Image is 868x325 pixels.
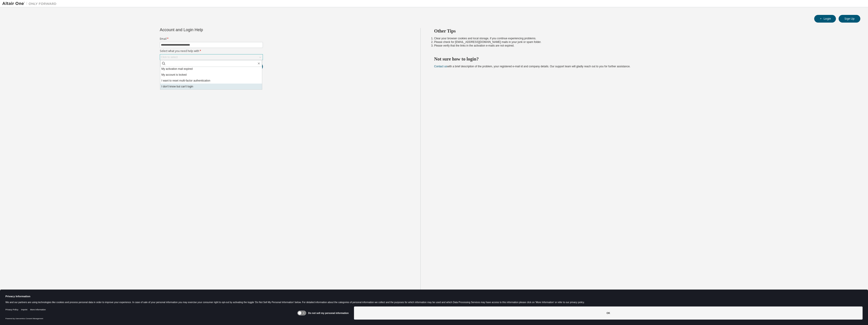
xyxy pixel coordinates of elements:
[160,49,263,53] label: Select what you need help with
[434,44,852,47] li: Please verify that the links in the activation e-mails are not expired.
[2,1,59,6] img: Altair One
[160,37,263,41] label: Email
[434,37,852,40] li: Clear your browser cookies and local storage, if you continue experiencing problems.
[434,40,852,44] li: Please check for [EMAIL_ADDRESS][DOMAIN_NAME] mails in your junk or spam folder.
[160,28,242,32] div: Account and Login Help
[161,55,178,59] div: Click to select
[434,28,852,34] h2: Other Tips
[434,65,447,68] a: Contact us
[434,56,852,62] h2: Not sure how to login?
[160,54,263,60] div: Click to select
[814,15,836,23] button: Login
[434,65,630,68] span: with a brief description of the problem, your registered e-mail id and company details. Our suppo...
[160,66,262,72] li: My activation mail expired
[839,15,860,23] button: Sign Up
